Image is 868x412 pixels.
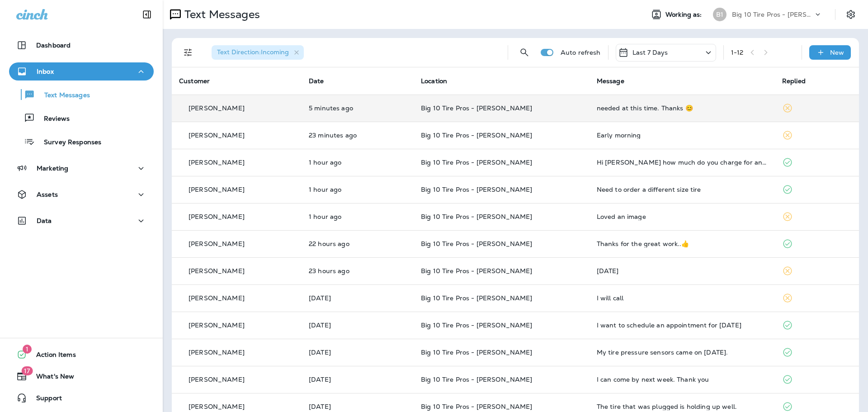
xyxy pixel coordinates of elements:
div: B1 [713,8,726,21]
div: 1 - 12 [731,49,744,56]
div: Today [597,267,768,275]
p: [PERSON_NAME] [189,376,245,383]
button: Assets [9,185,154,204]
span: Big 10 Tire Pros - [PERSON_NAME] [421,267,532,275]
div: I will call [597,294,768,302]
div: Thanks for the great work..👍 [597,240,768,247]
span: Big 10 Tire Pros - [PERSON_NAME] [421,213,532,221]
span: Text Direction : Incoming [217,48,289,56]
div: Early morning [597,132,768,139]
button: Survey Responses [9,132,154,151]
p: Aug 19, 2025 09:19 AM [309,186,406,193]
p: Survey Responses [35,138,101,147]
span: Big 10 Tire Pros - [PERSON_NAME] [421,131,532,139]
span: Replied [782,77,806,85]
p: Data [37,217,52,224]
span: 1 [23,345,32,354]
p: [PERSON_NAME] [189,159,245,166]
div: Text Direction:Incoming [212,45,304,60]
span: Customer [179,77,210,85]
div: I can come by next week. Thank you [597,376,768,383]
span: Message [597,77,624,85]
span: Big 10 Tire Pros - [PERSON_NAME] [421,158,532,166]
span: Big 10 Tire Pros - [PERSON_NAME] [421,403,532,411]
p: Marketing [37,165,68,172]
p: Aug 19, 2025 09:58 AM [309,159,406,166]
div: Need to order a different size tire [597,186,768,193]
button: Search Messages [515,43,533,62]
button: Support [9,389,154,407]
p: Text Messages [35,91,90,100]
p: Assets [37,191,58,198]
p: Auto refresh [561,49,601,56]
p: Aug 15, 2025 10:25 AM [309,349,406,356]
p: Aug 19, 2025 11:01 AM [309,104,406,112]
div: My tire pressure sensors came on yesterday. [597,349,768,356]
p: [PERSON_NAME] [189,322,245,329]
div: Loved an image [597,213,768,220]
p: Last 7 Days [632,49,668,56]
button: Reviews [9,109,154,128]
button: Collapse Sidebar [134,5,160,24]
span: Working as: [665,11,704,19]
button: 17What's New [9,367,154,385]
div: I want to schedule an appointment for Monday [597,322,768,329]
p: Inbox [37,68,54,75]
span: Big 10 Tire Pros - [PERSON_NAME] [421,185,532,194]
p: New [830,49,844,56]
p: Text Messages [181,8,260,21]
p: [PERSON_NAME] [189,349,245,356]
button: 1Action Items [9,346,154,364]
p: [PERSON_NAME] [189,213,245,220]
div: The tire that was plugged is holding up well. [597,403,768,410]
p: [PERSON_NAME] [189,186,245,193]
div: Hi Monica how much do you charge for an alignment [597,159,768,166]
span: Action Items [27,351,76,362]
button: Inbox [9,62,154,81]
p: [PERSON_NAME] [189,403,245,410]
button: Data [9,212,154,230]
p: Aug 13, 2025 04:23 PM [309,376,406,383]
span: Support [27,394,62,405]
p: Aug 18, 2025 11:14 AM [309,267,406,275]
span: Big 10 Tire Pros - [PERSON_NAME] [421,348,532,356]
button: Filters [179,43,197,62]
p: Aug 15, 2025 11:26 AM [309,322,406,329]
span: 17 [21,366,33,375]
span: Big 10 Tire Pros - [PERSON_NAME] [421,375,532,384]
span: Location [421,77,447,85]
p: Aug 12, 2025 10:37 AM [309,403,406,410]
p: Reviews [35,115,70,123]
button: Marketing [9,159,154,177]
p: [PERSON_NAME] [189,104,245,112]
span: Big 10 Tire Pros - [PERSON_NAME] [421,240,532,248]
p: [PERSON_NAME] [189,294,245,302]
span: Big 10 Tire Pros - [PERSON_NAME] [421,294,532,302]
p: Aug 19, 2025 10:43 AM [309,132,406,139]
p: [PERSON_NAME] [189,132,245,139]
p: Aug 18, 2025 12:09 PM [309,240,406,247]
p: Aug 16, 2025 10:02 PM [309,294,406,302]
button: Text Messages [9,85,154,104]
span: Big 10 Tire Pros - [PERSON_NAME] [421,104,532,112]
button: Settings [843,6,859,23]
span: Date [309,77,324,85]
span: What's New [27,373,74,384]
p: Aug 19, 2025 09:18 AM [309,213,406,220]
p: [PERSON_NAME] [189,267,245,275]
p: Big 10 Tire Pros - [PERSON_NAME] [732,11,813,18]
div: needed at this time. Thanks 😊 [597,104,768,112]
p: Dashboard [36,42,71,49]
span: Big 10 Tire Pros - [PERSON_NAME] [421,321,532,329]
button: Dashboard [9,36,154,54]
p: [PERSON_NAME] [189,240,245,247]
